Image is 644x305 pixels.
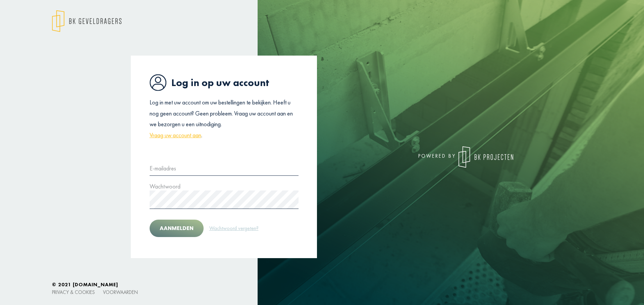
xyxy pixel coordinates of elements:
a: Wachtwoord vergeten? [209,224,259,233]
img: icon [150,74,166,91]
a: Vraag uw account aan [150,130,201,141]
h1: Log in op uw account [150,74,299,91]
label: Wachtwoord [150,181,180,192]
button: Aanmelden [150,220,204,237]
p: Log in met uw account om uw bestellingen te bekijken. Heeft u nog geen account? Geen probleem. Vr... [150,97,299,141]
h6: © 2021 [DOMAIN_NAME] [52,282,592,288]
img: logo [459,146,513,168]
div: powered by [327,146,513,168]
a: Privacy & cookies [52,289,95,295]
a: Voorwaarden [103,289,138,295]
img: logo [52,10,121,32]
